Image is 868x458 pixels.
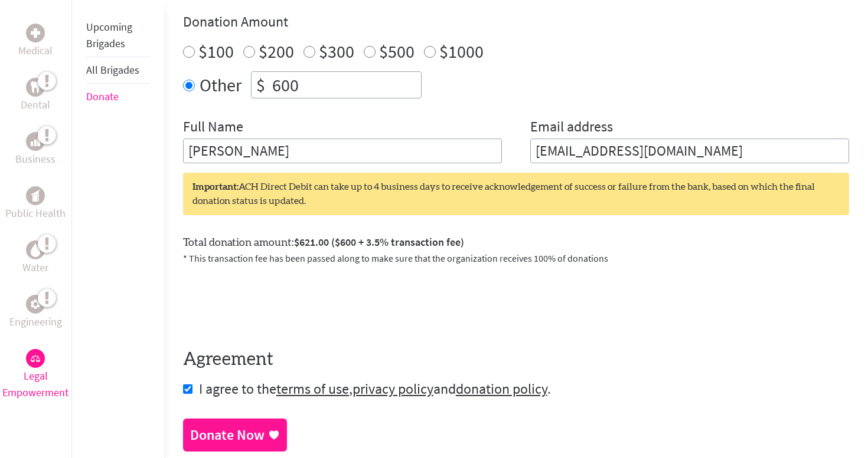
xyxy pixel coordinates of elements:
a: Upcoming Brigades [86,20,132,50]
label: $300 [319,40,354,62]
h4: Agreement [183,349,849,370]
img: Public Health [31,190,40,202]
div: $ [252,72,270,98]
a: BusinessBusiness [15,132,56,167]
label: $100 [198,40,234,62]
p: Engineering [9,314,62,330]
input: Your Email [530,139,849,163]
input: Enter Amount [270,72,421,98]
a: terms of use [276,380,349,398]
div: Legal Empowerment [26,349,45,368]
p: Legal Empowerment [2,368,69,401]
label: Other [200,71,242,98]
p: Water [22,259,48,276]
p: Business [15,151,56,167]
label: $1000 [439,40,484,62]
a: Donate Now [183,419,287,452]
div: Donate Now [190,426,265,444]
label: Total donation amount: [183,234,464,251]
a: privacy policy [353,380,433,398]
li: All Brigades [86,57,150,84]
p: Medical [18,42,53,59]
img: Legal Empowerment [31,355,40,362]
div: Engineering [26,295,45,314]
label: Full Name [183,117,243,139]
span: $621.00 ($600 + 3.5% transaction fee) [294,235,464,249]
div: Water [26,240,45,259]
a: EngineeringEngineering [9,295,62,330]
a: All Brigades [86,63,139,77]
div: Business [26,132,45,151]
p: * This transaction fee has been passed along to make sure that the organization receives 100% of ... [183,251,849,265]
li: Donate [86,84,150,110]
a: MedicalMedical [18,24,53,59]
a: Public HealthPublic Health [5,186,66,222]
input: Enter Full Name [183,139,502,163]
div: Public Health [26,186,45,205]
p: Public Health [5,205,66,222]
label: Email address [530,117,613,139]
span: I agree to the , and . [199,380,551,398]
h4: Donation Amount [183,12,849,31]
iframe: reCAPTCHA [183,279,363,325]
a: Legal EmpowermentLegal Empowerment [2,349,69,401]
a: WaterWater [22,240,48,276]
a: Donate [86,90,119,103]
li: Upcoming Brigades [86,14,150,57]
div: Dental [26,78,45,97]
img: Engineering [31,299,40,309]
div: ACH Direct Debit can take up to 4 business days to receive acknowledgement of success or failure ... [183,173,849,215]
img: Medical [31,28,40,38]
div: Medical [26,24,45,42]
img: Dental [31,81,40,93]
a: DentalDental [21,78,50,113]
p: Dental [21,97,50,113]
img: Water [31,243,40,256]
label: $200 [259,40,294,62]
a: donation policy [456,380,547,398]
strong: Important: [192,182,239,192]
img: Business [31,137,40,146]
label: $500 [379,40,415,62]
